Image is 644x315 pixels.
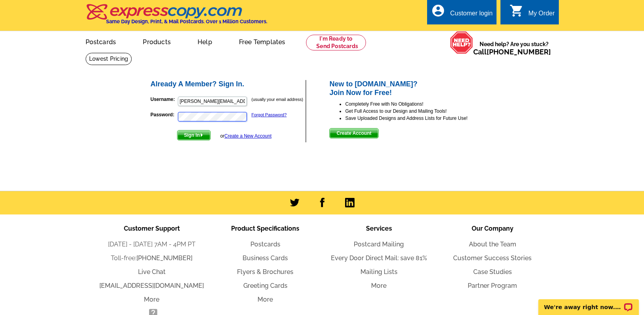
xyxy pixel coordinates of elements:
[130,32,183,50] a: Products
[224,133,271,139] a: Create a New Account
[226,32,298,50] a: Free Templates
[99,282,204,289] a: [EMAIL_ADDRESS][DOMAIN_NAME]
[243,282,287,289] a: Greeting Cards
[237,268,293,276] a: Flyers & Brochures
[371,282,386,289] a: More
[450,31,473,54] img: help
[469,240,516,248] a: About the Team
[453,254,532,262] a: Customer Success Stories
[329,80,495,97] h2: New to [DOMAIN_NAME]? Join Now for Free!
[138,268,166,276] a: Live Chat
[124,225,180,232] span: Customer Support
[185,32,225,50] a: Help
[252,112,287,117] a: Forgot Password?
[331,254,427,262] a: Every Door Direct Mail: save 81%
[136,254,192,262] a: [PHONE_NUMBER]
[250,240,280,248] a: Postcards
[151,96,177,103] label: Username:
[231,225,299,232] span: Product Specifications
[329,128,378,138] button: Create Account
[258,296,273,303] a: More
[73,32,129,50] a: Postcards
[345,115,495,122] li: Save Uploaded Designs and Address Lists for Future Use!
[345,108,495,115] li: Get Full Access to our Design and Mailing Tools!
[487,48,551,56] a: [PHONE_NUMBER]
[431,4,445,18] i: account_circle
[533,290,644,315] iframe: LiveChat chat widget
[86,9,267,24] a: Same Day Design, Print, & Mail Postcards. Over 1 Million Customers.
[151,80,306,89] h2: Already A Member? Sign In.
[106,19,267,24] h4: Same Day Design, Print, & Mail Postcards. Over 1 Million Customers.
[528,10,555,21] div: My Order
[151,111,177,118] label: Password:
[510,4,524,18] i: shopping_cart
[95,253,209,263] li: Toll-free:
[220,132,271,140] div: or
[200,133,203,137] img: button-next-arrow-white.png
[243,254,288,262] a: Business Cards
[510,9,555,19] a: shopping_cart My Order
[450,10,493,21] div: Customer login
[95,240,209,249] li: [DATE] - [DATE] 7AM - 4PM PT
[472,225,513,232] span: Our Company
[144,296,159,303] a: More
[252,97,303,102] small: (usually your email address)
[354,240,404,248] a: Postcard Mailing
[366,225,392,232] span: Services
[473,40,555,56] span: Need help? Are you stuck?
[345,101,495,108] li: Completely Free with No Obligations!
[473,268,512,276] a: Case Studies
[473,48,551,56] span: Call
[431,9,493,19] a: account_circle Customer login
[468,282,517,289] a: Partner Program
[177,130,210,140] span: Sign In
[177,130,211,140] button: Sign In
[330,129,378,138] span: Create Account
[360,268,398,276] a: Mailing Lists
